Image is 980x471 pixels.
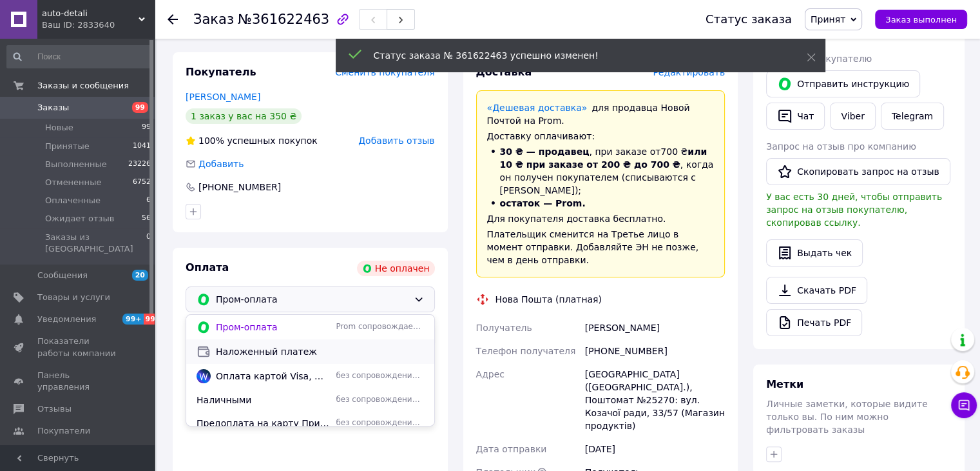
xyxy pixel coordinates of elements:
span: Метки [766,378,803,390]
span: 99+ [122,314,144,325]
span: 100% [198,135,224,146]
button: Отправить инструкцию [766,70,920,97]
div: Доставку оплачивают: [487,130,715,143]
span: Оплата картой Visa, Mastercard - WayForPay [216,370,331,383]
span: Дата отправки [476,444,547,454]
span: 23226 [128,159,151,170]
span: №361622463 [238,12,329,27]
button: Скопировать запрос на отзыв [766,158,950,185]
span: Личные заметки, которые видите только вы. По ним можно фильтровать заказы [766,399,928,435]
li: , при заказе от 700 ₴ , когда он получен покупателем (списываются с [PERSON_NAME]); [487,145,715,197]
span: Товары и услуги [37,292,110,303]
span: Отзывы [37,403,72,415]
span: 99 [132,102,148,113]
span: Оплата [186,261,229,274]
span: Принятые [45,141,90,152]
span: 30 ₴ — продавец [500,146,590,157]
span: У вас есть 30 дней, чтобы отправить запрос на отзыв покупателю, скопировав ссылку. [766,192,942,228]
span: Выполненные [45,159,107,170]
span: 0 [146,232,151,255]
a: «Дешевая доставка» [487,103,588,113]
span: Пром-оплата [216,292,408,306]
span: Заказы и сообщения [37,80,129,92]
span: Сообщения [37,270,88,281]
span: 6 [146,195,151,206]
span: auto-detali [42,8,139,19]
span: 6752 [133,177,151,188]
span: Показатели работы компании [37,336,119,359]
span: Уведомления [37,314,96,325]
div: [PHONE_NUMBER] [197,181,282,194]
div: 1 заказ у вас на 350 ₴ [186,108,302,124]
span: Принят [811,14,845,25]
span: Телефон получателя [476,346,576,356]
div: Для покупателя доставка бесплатно. [487,212,715,225]
div: Вернуться назад [168,13,178,26]
a: [PERSON_NAME] [186,92,260,102]
span: Новые [45,122,73,134]
span: Добавить отзыв [358,135,434,146]
span: Ожидает отзыв [45,213,114,225]
span: Заказ выполнен [885,15,957,25]
div: успешных покупок [186,134,318,147]
span: Добавить [198,159,244,169]
button: Заказ выполнен [875,10,967,29]
div: [GEOGRAPHIC_DATA] ([GEOGRAPHIC_DATA].), Поштомат №25270: вул. Козачої ради, 33/57 (Магазин продук... [582,363,727,437]
button: Чат с покупателем [951,392,977,418]
span: Покупатель [186,66,256,78]
span: Покупатели [37,425,90,437]
div: [PHONE_NUMBER] [582,339,727,363]
div: Плательщик сменится на Третье лицо в момент отправки. Добавляйте ЭН не позже, чем в день отправки. [487,228,715,266]
span: или 10 ₴ при заказе от 200 ₴ до 700 ₴ [500,146,707,170]
a: Печать PDF [766,309,862,336]
span: остаток — Prom. [500,198,586,208]
span: Редактировать [653,67,725,77]
span: Заказы [37,102,69,114]
button: Чат [766,103,825,130]
span: Доставка [476,66,532,78]
span: Наложенный платеж [216,345,424,358]
span: Заказ [193,12,234,27]
span: Получатель [476,323,532,333]
div: Статус заказа [706,13,792,26]
span: 99 [142,122,151,134]
div: Ваш ID: 2833640 [42,19,155,31]
div: [DATE] [582,437,727,461]
a: Telegram [881,103,944,130]
span: без сопровождения Prom [336,417,423,428]
span: Заказы из [GEOGRAPHIC_DATA] [45,232,146,255]
span: 1041 [133,141,151,152]
input: Поиск [6,45,152,68]
div: для продавца Новой Почтой на Prom. [487,101,715,127]
span: 99+ [144,314,165,325]
span: без сопровождения Prom [336,370,423,381]
span: без сопровождения Prom [336,394,423,405]
span: Наличными [197,394,331,406]
div: Статус заказа № 361622463 успешно изменен! [374,49,774,62]
a: Viber [830,103,875,130]
span: Адрес [476,369,504,379]
span: 56 [142,213,151,225]
span: Запрос на отзыв про компанию [766,141,916,152]
div: Не оплачен [357,261,435,276]
button: Выдать чек [766,239,863,266]
div: [PERSON_NAME] [582,316,727,339]
span: Панель управления [37,370,119,393]
span: Предоплата на карту ПриватБанка (Шептуцов Г. Ю.) [197,417,331,430]
span: 20 [132,270,148,281]
div: Нова Пошта (платная) [492,293,605,306]
a: Скачать PDF [766,277,867,304]
span: Оплаченные [45,195,101,206]
span: Prom сопровождает покупку [336,321,423,332]
span: Отмененные [45,177,101,188]
span: Пром-оплата [216,321,331,334]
